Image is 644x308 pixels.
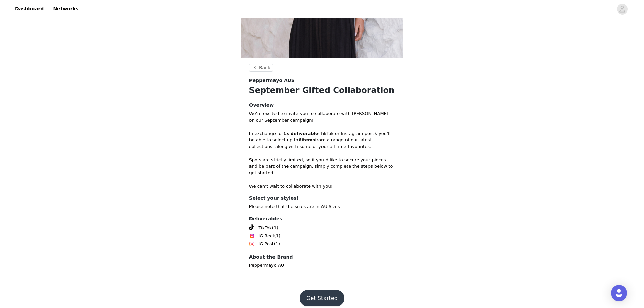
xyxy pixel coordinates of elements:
a: Networks [49,1,82,17]
strong: x deliverable [286,131,318,136]
span: (1) [274,241,280,247]
h1: September Gifted Collaboration [249,84,395,96]
a: Dashboard [11,1,48,17]
span: IG Post [259,241,274,247]
button: Get Started [300,290,344,306]
img: Instagram Icon [249,241,255,247]
strong: items [302,137,315,142]
p: Please note that the sizes are in AU Sizes [249,203,395,210]
h4: Overview [249,102,395,109]
div: Open Intercom Messenger [611,285,627,301]
span: (1) [274,233,280,239]
strong: 6 [298,137,301,142]
strong: 1 [283,131,286,136]
img: Instagram Reels Icon [249,233,255,239]
span: IG Reel [259,233,274,239]
p: We can’t wait to collaborate with you! [249,183,395,190]
h4: About the Brand [249,254,395,261]
span: TikTok [259,224,272,231]
button: Back [249,64,273,72]
div: avatar [619,4,625,15]
h4: Deliverables [249,215,395,222]
p: Peppermayo AU [249,262,395,269]
p: In exchange for (TikTok or Instagram post), you’ll be able to select up to from a range of our la... [249,130,395,150]
h4: Select your styles! [249,195,395,202]
span: Peppermayo AUS [249,77,295,84]
p: Spots are strictly limited, so if you’d like to secure your pieces and be part of the campaign, s... [249,157,395,176]
span: (1) [272,224,278,231]
p: We’re excited to invite you to collaborate with [PERSON_NAME] on our September campaign! [249,110,395,123]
